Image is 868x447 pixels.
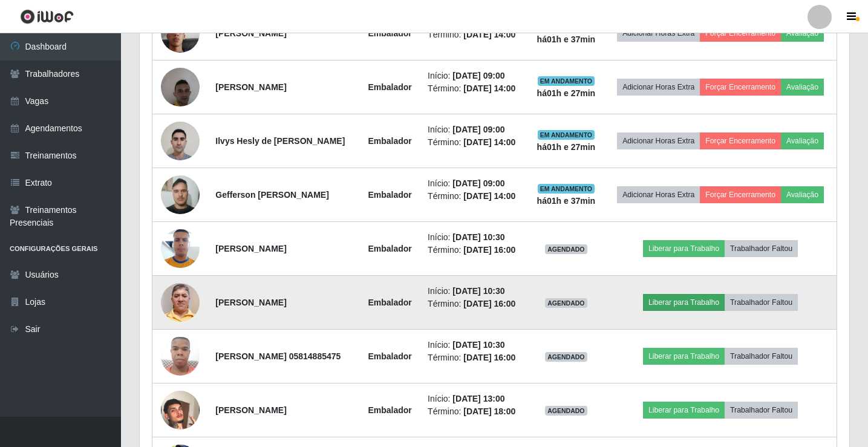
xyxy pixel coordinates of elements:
span: AGENDADO [545,244,587,254]
button: Avaliação [781,132,824,149]
strong: [PERSON_NAME] [215,82,286,92]
li: Início: [428,339,521,351]
button: Forçar Encerramento [700,132,781,149]
time: [DATE] 16:00 [463,353,515,362]
li: Término: [428,136,521,149]
img: 1726002463138.jpeg [161,376,200,445]
time: [DATE] 13:00 [452,394,504,403]
button: Avaliação [781,25,824,42]
button: Adicionar Horas Extra [617,186,700,203]
strong: [PERSON_NAME] [215,405,286,415]
li: Término: [428,351,521,364]
button: Trabalhador Faltou [725,402,798,419]
button: Liberar para Trabalho [643,240,725,257]
li: Término: [428,28,521,41]
time: [DATE] 10:30 [452,232,504,242]
strong: [PERSON_NAME] 05814885475 [215,351,341,361]
strong: [PERSON_NAME] [215,28,286,38]
button: Avaliação [781,79,824,96]
span: EM ANDAMENTO [538,184,595,194]
strong: Embalador [368,298,411,307]
span: AGENDADO [545,298,587,308]
button: Liberar para Trabalho [643,402,725,419]
button: Adicionar Horas Extra [617,132,700,149]
button: Trabalhador Faltou [725,240,798,257]
li: Término: [428,82,521,95]
button: Trabalhador Faltou [725,294,798,311]
time: [DATE] 14:00 [463,137,515,147]
time: [DATE] 16:00 [463,299,515,308]
button: Adicionar Horas Extra [617,25,700,42]
time: [DATE] 09:00 [452,178,504,188]
img: 1714420702903.jpeg [161,115,200,166]
strong: Embalador [368,351,411,361]
span: EM ANDAMENTO [538,130,595,140]
strong: Embalador [368,82,411,92]
img: 1732041677444.jpeg [161,223,200,274]
strong: Embalador [368,405,411,415]
span: AGENDADO [545,352,587,362]
time: [DATE] 10:30 [452,286,504,296]
button: Forçar Encerramento [700,186,781,203]
button: Avaliação [781,186,824,203]
button: Trabalhador Faltou [725,348,798,365]
li: Início: [428,285,521,298]
time: [DATE] 14:00 [463,30,515,39]
button: Forçar Encerramento [700,25,781,42]
li: Término: [428,190,521,203]
img: 1701560793571.jpeg [161,61,200,113]
strong: há 01 h e 27 min [537,142,596,152]
li: Término: [428,405,521,418]
li: Início: [428,177,521,190]
time: [DATE] 14:00 [463,191,515,201]
span: EM ANDAMENTO [538,76,595,86]
time: [DATE] 14:00 [463,83,515,93]
img: 1756659986105.jpeg [161,169,200,220]
li: Término: [428,244,521,256]
button: Liberar para Trabalho [643,294,725,311]
time: [DATE] 18:00 [463,406,515,416]
li: Início: [428,123,521,136]
time: [DATE] 09:00 [452,125,504,134]
strong: há 01 h e 37 min [537,196,596,206]
span: AGENDADO [545,406,587,416]
img: 1687914027317.jpeg [161,268,200,337]
time: [DATE] 16:00 [463,245,515,255]
button: Adicionar Horas Extra [617,79,700,96]
strong: Embalador [368,136,411,146]
strong: Embalador [368,28,411,38]
strong: [PERSON_NAME] [215,298,286,307]
button: Liberar para Trabalho [643,348,725,365]
strong: há 01 h e 27 min [537,88,596,98]
time: [DATE] 10:30 [452,340,504,350]
strong: Ilvys Hesly de [PERSON_NAME] [215,136,345,146]
strong: há 01 h e 37 min [537,34,596,44]
li: Início: [428,70,521,82]
li: Início: [428,393,521,405]
img: 1749775770232.jpeg [161,330,200,382]
img: CoreUI Logo [20,9,74,24]
button: Forçar Encerramento [700,79,781,96]
strong: Gefferson [PERSON_NAME] [215,190,328,200]
strong: Embalador [368,190,411,200]
li: Término: [428,298,521,310]
li: Início: [428,231,521,244]
strong: Embalador [368,244,411,253]
time: [DATE] 09:00 [452,71,504,80]
strong: [PERSON_NAME] [215,244,286,253]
